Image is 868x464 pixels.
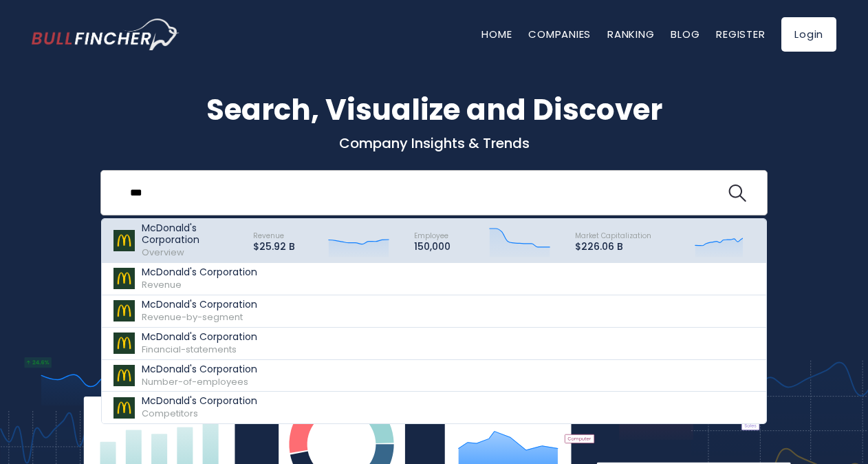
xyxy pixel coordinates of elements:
span: Financial-statements [142,343,237,356]
a: Register [716,27,765,41]
span: Revenue [253,231,284,241]
h1: Search, Visualize and Discover [32,88,836,131]
p: McDonald's Corporation [142,222,241,246]
p: Company Insights & Trends [32,134,836,152]
p: McDonald's Corporation [142,363,257,375]
a: McDonald's Corporation Revenue [102,263,766,295]
a: McDonald's Corporation Financial-statements [102,328,766,360]
a: Companies [528,27,591,41]
p: McDonald's Corporation [142,266,257,278]
p: $226.06 B [575,241,651,253]
a: Ranking [607,27,654,41]
a: McDonald's Corporation Competitors [102,392,766,423]
span: Number-of-employees [142,375,248,388]
p: McDonald's Corporation [142,299,257,310]
span: Competitors [142,407,198,420]
span: Employee [414,231,448,241]
p: What's trending [32,243,836,257]
a: Home [481,27,512,41]
p: McDonald's Corporation [142,395,257,407]
a: McDonald's Corporation Number-of-employees [102,360,766,392]
a: Go to homepage [32,19,180,50]
span: Revenue [142,278,182,291]
p: $25.92 B [253,241,295,253]
a: Login [781,17,836,52]
span: Market Capitalization [575,231,651,241]
p: 150,000 [414,241,451,253]
a: McDonald's Corporation Overview Revenue $25.92 B Employee 150,000 Market Capitalization $226.06 B [102,219,766,263]
a: McDonald's Corporation Revenue-by-segment [102,295,766,328]
img: search icon [728,184,746,202]
p: McDonald's Corporation [142,331,257,343]
span: Overview [142,246,184,259]
img: bullfincher logo [32,19,180,50]
a: Blog [671,27,699,41]
span: Revenue-by-segment [142,310,243,324]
